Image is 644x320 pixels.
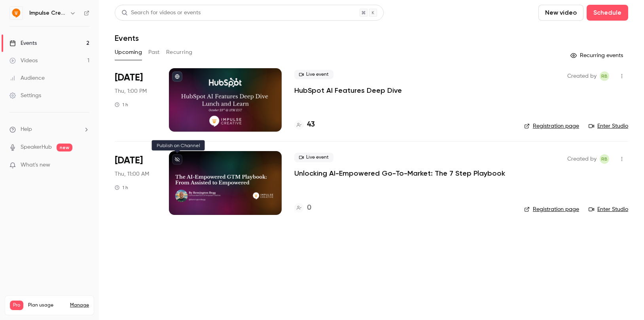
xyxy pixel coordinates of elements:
[294,70,333,79] span: Live event
[567,49,628,62] button: Recurring events
[600,71,609,81] span: Remington Begg
[121,9,201,17] div: Search for videos or events
[601,71,608,81] span: RB
[567,71,597,81] span: Created by
[9,92,41,100] div: Settings
[115,151,156,215] div: Nov 6 Thu, 11:00 AM (America/New York)
[148,46,160,59] button: Past
[9,74,45,82] div: Audience
[70,302,89,309] a: Manage
[294,119,315,130] a: 43
[589,122,628,130] a: Enter Studio
[21,161,50,169] span: What's new
[307,119,315,130] h4: 43
[307,203,311,213] h4: 0
[57,144,72,151] span: new
[9,125,89,134] li: help-dropdown-opener
[115,154,143,167] span: [DATE]
[29,9,66,17] h6: Impulse Creative
[294,86,402,95] a: HubSpot AI Features Deep Dive
[567,154,597,164] span: Created by
[10,7,23,19] img: Impulse Creative
[10,301,23,310] span: Pro
[524,205,579,213] a: Registration page
[21,143,52,151] a: SpeakerHub
[115,87,147,95] span: Thu, 1:00 PM
[28,302,65,309] span: Plan usage
[294,203,311,213] a: 0
[9,39,37,47] div: Events
[538,5,583,21] button: New video
[115,71,143,84] span: [DATE]
[21,125,32,134] span: Help
[601,154,608,164] span: RB
[115,68,156,132] div: Oct 23 Thu, 1:00 PM (America/New York)
[115,33,139,43] h1: Events
[294,169,505,178] a: Unlocking AI-Empowered Go-To-Market: The 7 Step Playbook
[115,46,142,59] button: Upcoming
[294,153,333,162] span: Live event
[115,102,128,108] div: 1 h
[166,46,193,59] button: Recurring
[115,170,149,178] span: Thu, 11:00 AM
[587,5,628,21] button: Schedule
[524,122,579,130] a: Registration page
[115,184,128,191] div: 1 h
[600,154,609,164] span: Remington Begg
[589,205,628,213] a: Enter Studio
[9,57,38,65] div: Videos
